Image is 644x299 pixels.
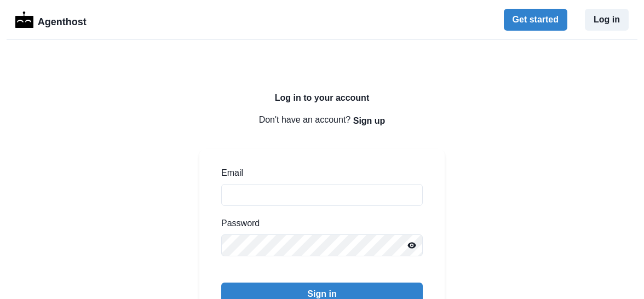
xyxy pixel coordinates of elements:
[199,93,445,103] h2: Log in to your account
[353,110,386,131] button: Sign up
[15,10,87,30] a: LogoAgenthost
[199,110,445,131] p: Don't have an account?
[221,217,416,230] label: Password
[504,9,567,31] button: Get started
[221,166,416,180] label: Email
[585,9,629,31] button: Log in
[15,12,33,28] img: Logo
[38,10,87,30] p: Agenthost
[401,234,423,256] button: Reveal password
